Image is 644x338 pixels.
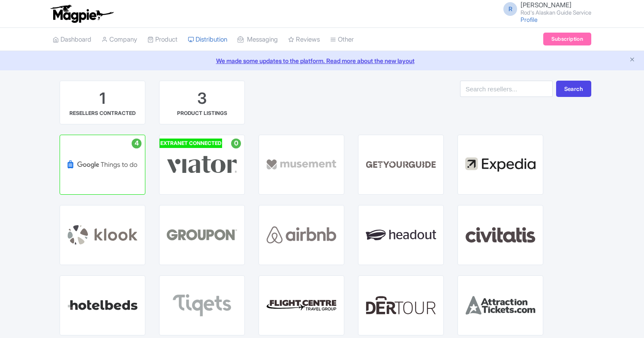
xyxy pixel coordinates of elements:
small: Rod's Alaskan Guide Service [521,10,591,15]
a: Subscription [543,33,591,45]
a: Profile [521,16,538,23]
button: Close announcement [629,55,635,65]
div: 1 [99,88,105,109]
a: 1 RESELLERS CONTRACTED [60,81,145,124]
a: EXTRANET CONNECTED 0 [159,135,245,195]
a: Distribution [188,28,227,51]
a: 3 PRODUCT LISTINGS [159,81,245,124]
a: We made some updates to the platform. Read more about the new layout [5,56,639,65]
span: R [503,2,517,16]
input: Search resellers... [460,81,553,97]
a: Messaging [238,28,278,51]
div: RESELLERS CONTRACTED [69,109,135,117]
a: 4 [60,135,145,195]
span: [PERSON_NAME] [521,1,572,9]
div: 3 [197,88,207,109]
a: R [PERSON_NAME] Rod's Alaskan Guide Service [498,2,591,15]
a: Other [330,28,354,51]
a: Dashboard [53,28,91,51]
img: logo-ab69f6fb50320c5b225c76a69d11143b.png [48,4,115,23]
a: Company [102,28,137,51]
button: Search [556,81,591,97]
div: PRODUCT LISTINGS [177,109,227,117]
a: Product [147,28,178,51]
a: Reviews [288,28,320,51]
